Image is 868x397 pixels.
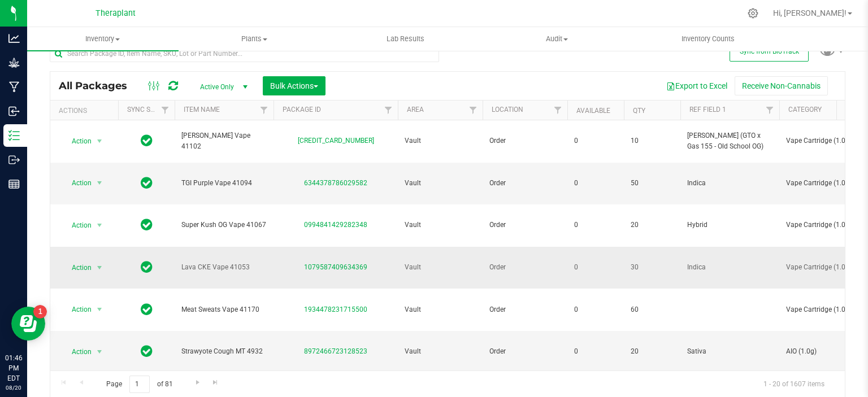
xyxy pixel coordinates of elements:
[283,106,321,114] a: Package ID
[746,8,760,19] div: Manage settings
[141,133,153,149] span: In Sync
[773,8,847,18] span: Hi, [PERSON_NAME]!
[270,81,318,90] span: Bulk Actions
[8,81,20,93] inline-svg: Manufacturing
[27,34,179,44] span: Inventory
[179,27,330,51] a: Plants
[59,80,138,92] span: All Packages
[464,101,483,120] a: Filter
[304,263,367,271] a: 1079587409634369
[93,217,107,233] span: select
[181,262,267,273] span: Lava CKE Vape 41053
[631,178,674,189] span: 50
[489,304,561,315] span: Order
[62,175,92,191] span: Action
[33,305,47,319] iframe: Resource center unread badge
[405,346,476,357] span: Vault
[574,136,617,146] span: 0
[735,76,828,95] button: Receive Non-Cannabis
[754,376,834,392] span: 1 - 20 of 1607 items
[574,178,617,189] span: 0
[631,346,674,357] span: 20
[330,27,481,51] a: Lab Results
[761,101,779,120] a: Filter
[405,220,476,230] span: Vault
[62,133,92,149] span: Action
[11,307,45,341] iframe: Resource center
[62,260,92,276] span: Action
[97,376,182,393] span: Page of 81
[129,376,150,393] input: 1
[631,262,674,273] span: 30
[8,178,20,190] inline-svg: Reports
[141,343,153,359] span: In Sync
[62,217,92,233] span: Action
[379,101,398,120] a: Filter
[62,344,92,360] span: Action
[93,133,107,149] span: select
[687,346,772,357] span: Sativa
[141,259,153,275] span: In Sync
[93,260,107,276] span: select
[304,347,367,355] a: 8972466723128523
[96,8,136,18] span: Theraplant
[298,137,374,145] a: [CREDIT_CARD_NUMBER]
[141,302,153,317] span: In Sync
[189,376,206,391] a: Go to the next page
[489,220,561,230] span: Order
[549,101,567,120] a: Filter
[574,220,617,230] span: 0
[687,130,772,152] span: [PERSON_NAME] (GTO x Gas 155 - Old School OG)
[181,220,267,230] span: Super Kush OG Vape 41067
[93,344,107,360] span: select
[489,346,561,357] span: Order
[687,262,772,273] span: Indica
[304,306,367,313] a: 1934478231715500
[492,106,523,114] a: Location
[574,304,617,315] span: 0
[181,346,267,357] span: Strawyote Cough MT 4932
[631,220,674,230] span: 20
[687,220,772,230] span: Hybrid
[576,107,610,115] a: Available
[631,304,674,315] span: 60
[141,175,153,191] span: In Sync
[687,178,772,189] span: Indica
[407,106,424,114] a: Area
[8,33,20,44] inline-svg: Analytics
[27,27,179,51] a: Inventory
[59,107,114,115] div: Actions
[181,178,267,189] span: TGI Purple Vape 41094
[127,106,171,114] a: Sync Status
[93,175,107,191] span: select
[8,154,20,165] inline-svg: Outbound
[184,106,220,114] a: Item Name
[489,178,561,189] span: Order
[304,179,367,187] a: 6344378786029582
[405,136,476,146] span: Vault
[8,130,20,141] inline-svg: Inventory
[740,47,799,55] span: Sync from BioTrack
[481,27,632,51] a: Audit
[5,353,22,383] p: 01:46 PM EDT
[50,45,439,62] input: Search Package ID, Item Name, SKU, Lot or Part Number...
[181,130,267,152] span: [PERSON_NAME] Vape 41102
[207,376,224,391] a: Go to the last page
[5,383,22,392] p: 08/20
[405,304,476,315] span: Vault
[405,178,476,189] span: Vault
[156,101,175,120] a: Filter
[574,262,617,273] span: 0
[574,346,617,357] span: 0
[481,34,632,44] span: Audit
[263,76,325,95] button: Bulk Actions
[405,262,476,273] span: Vault
[8,57,20,68] inline-svg: Grow
[62,302,92,317] span: Action
[631,136,674,146] span: 10
[632,27,784,51] a: Inventory Counts
[8,106,20,117] inline-svg: Inbound
[489,136,561,146] span: Order
[304,221,367,229] a: 0994841429282348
